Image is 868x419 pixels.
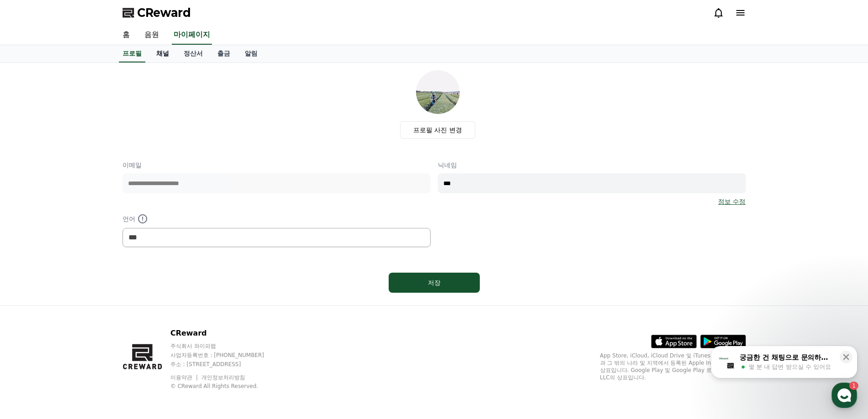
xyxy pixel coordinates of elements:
[83,303,94,310] span: 대화
[29,303,34,310] span: 홈
[137,26,166,45] a: 음원
[400,121,475,139] label: 프로필 사진 변경
[172,26,212,45] a: 마이페이지
[115,26,137,45] a: 홈
[141,303,152,310] span: 설정
[600,352,746,381] p: App Store, iCloud, iCloud Drive 및 iTunes Store는 미국과 그 밖의 나라 및 지역에서 등록된 Apple Inc.의 서비스 상표입니다. Goo...
[438,160,746,170] p: 닉네임
[92,289,96,296] span: 1
[237,45,265,62] a: 알림
[170,374,199,381] a: 이용약관
[137,5,191,20] span: CReward
[123,160,431,170] p: 이메일
[149,45,176,62] a: 채널
[3,289,60,312] a: 홈
[201,374,245,381] a: 개인정보처리방침
[123,5,191,20] a: CReward
[416,70,460,114] img: profile_image
[718,197,745,206] a: 정보 수정
[389,273,480,293] button: 저장
[210,45,237,62] a: 출금
[170,328,282,339] p: CReward
[170,383,282,390] p: © CReward All Rights Reserved.
[176,45,210,62] a: 정산서
[170,361,282,368] p: 주소 : [STREET_ADDRESS]
[170,352,282,359] p: 사업자등록번호 : [PHONE_NUMBER]
[123,213,431,224] p: 언어
[60,289,118,312] a: 1대화
[407,278,462,287] div: 저장
[170,342,282,350] p: 주식회사 와이피랩
[119,45,145,62] a: 프로필
[118,289,175,312] a: 설정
